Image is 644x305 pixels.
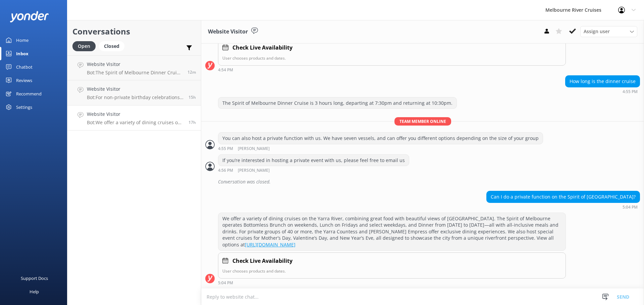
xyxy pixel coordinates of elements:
[222,268,561,274] p: User chooses products and dates.
[67,105,201,131] a: Website VisitorBot:We offer a variety of dining cruises on the Yarra River, combining great food ...
[218,67,566,72] div: 04:54pm 18-Aug-2025 (UTC +10:00) Australia/Sydney
[99,42,128,50] a: Closed
[189,94,196,100] span: 06:22pm 18-Aug-2025 (UTC +10:00) Australia/Sydney
[218,68,233,72] strong: 4:54 PM
[232,44,292,52] h4: Check Live Availability
[16,60,33,74] div: Chatbot
[486,205,640,209] div: 05:04pm 18-Aug-2025 (UTC +10:00) Australia/Sydney
[218,97,457,109] div: The Spirit of Melbourne Dinner Cruise is 3 hours long, departing at 7:30pm and returning at 10:30pm.
[218,146,543,151] div: 04:55pm 18-Aug-2025 (UTC +10:00) Australia/Sydney
[487,191,640,203] div: Can I do a private function on the Spirit of [GEOGRAPHIC_DATA]?
[87,85,183,93] h4: Website Visitor
[67,80,201,105] a: Website VisitorBot:For non-private birthday celebrations, you can book a dining cruise and enjoy ...
[218,213,566,250] div: We offer a variety of dining cruises on the Yarra River, combining great food with beautiful view...
[623,90,638,94] strong: 4:55 PM
[10,11,49,22] img: yonder-white-logo.png
[187,69,196,75] span: 10:07am 19-Aug-2025 (UTC +10:00) Australia/Sydney
[16,74,32,87] div: Reviews
[189,120,196,125] span: 05:04pm 18-Aug-2025 (UTC +10:00) Australia/Sydney
[87,94,183,100] p: Bot: For non-private birthday celebrations, you can book a dining cruise and enjoy the experience...
[72,25,196,38] h2: Conversations
[87,70,182,76] p: Bot: The Spirit of Melbourne Dinner Cruise can accommodate up to 90 guests, and groups of 15 or m...
[16,100,32,114] div: Settings
[30,285,39,298] div: Help
[218,176,640,187] div: Conversation was closed.
[238,168,270,173] span: [PERSON_NAME]
[87,110,183,118] h4: Website Visitor
[21,272,48,285] div: Support Docs
[16,33,29,47] div: Home
[623,205,638,209] strong: 5:04 PM
[72,42,99,50] a: Open
[232,257,292,265] h4: Check Live Availability
[245,241,296,248] a: [URL][DOMAIN_NAME]
[208,27,248,36] h3: Website Visitor
[218,168,409,173] div: 04:56pm 18-Aug-2025 (UTC +10:00) Australia/Sydney
[218,133,543,144] div: You can also host a private function with us. We have seven vessels, and can offer you different ...
[99,41,124,51] div: Closed
[394,117,451,126] span: Team member online
[218,147,233,151] strong: 4:55 PM
[222,55,561,61] p: User chooses products and dates.
[72,41,96,51] div: Open
[565,89,640,94] div: 04:55pm 18-Aug-2025 (UTC +10:00) Australia/Sydney
[205,176,640,187] div: 2025-08-18T06:57:53.941
[584,28,610,35] span: Assign user
[218,168,233,173] strong: 4:56 PM
[16,47,29,60] div: Inbox
[580,26,637,37] div: Assign User
[218,281,233,285] strong: 5:04 PM
[87,120,183,126] p: Bot: We offer a variety of dining cruises on the Yarra River, combining great food with beautiful...
[566,76,640,87] div: How long is the dinner cruise
[218,155,409,166] div: If you’re interested in hosting a private event with us, please feel free to email us
[87,61,182,68] h4: Website Visitor
[67,55,201,80] a: Website VisitorBot:The Spirit of Melbourne Dinner Cruise can accommodate up to 90 guests, and gro...
[16,87,42,100] div: Recommend
[218,280,566,285] div: 05:04pm 18-Aug-2025 (UTC +10:00) Australia/Sydney
[238,147,270,151] span: [PERSON_NAME]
